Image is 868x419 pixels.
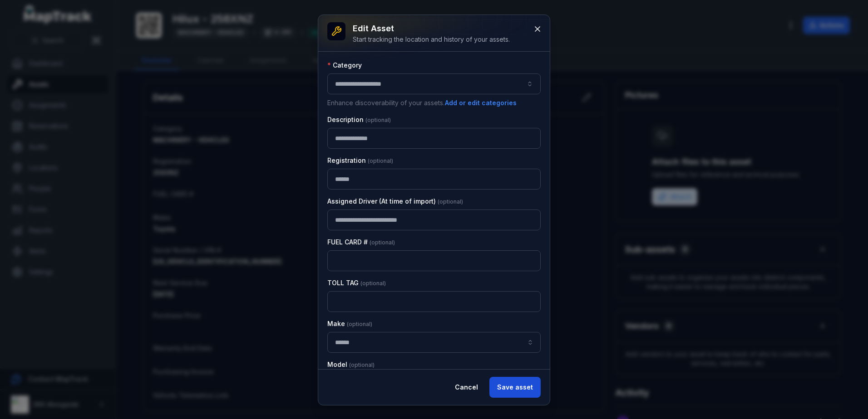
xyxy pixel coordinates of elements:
button: Cancel [447,377,486,398]
label: Registration [327,156,393,165]
p: Enhance discoverability of your assets. [327,98,541,108]
label: Model [327,360,375,369]
input: asset-edit:cf[2c9a1bd6-738d-4b2a-ac98-3f96f4078ca0]-label [327,332,541,353]
label: Description [327,115,391,124]
label: Category [327,61,362,70]
label: Make [327,319,372,328]
button: Add or edit categories [444,98,517,108]
label: FUEL CARD # [327,238,395,247]
button: Save asset [489,377,541,398]
div: Start tracking the location and history of your assets. [353,35,510,44]
label: TOLL TAG [327,278,386,287]
h3: Edit asset [353,22,510,35]
label: Assigned Driver (At time of import) [327,197,463,206]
